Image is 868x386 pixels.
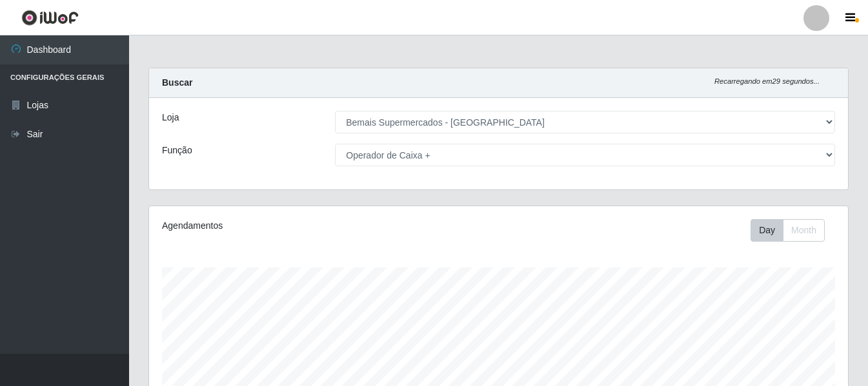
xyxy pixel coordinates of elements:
[162,111,179,124] label: Loja
[21,10,79,26] img: CoreUI Logo
[783,219,825,242] button: Month
[751,219,825,242] div: First group
[162,219,431,233] div: Agendamentos
[162,77,192,88] strong: Buscar
[751,219,835,242] div: Toolbar with button groups
[714,77,820,85] i: Recarregando em 29 segundos...
[751,219,783,242] button: Day
[162,144,192,157] label: Função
